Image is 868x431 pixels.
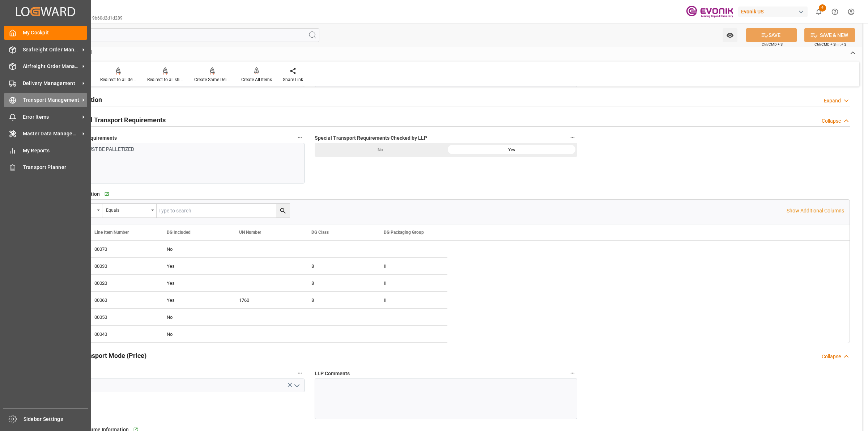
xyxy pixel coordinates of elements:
div: 00030 [86,258,158,274]
span: Line Item Number [94,230,129,235]
span: Special Transport Requirements Checked by LLP [315,134,427,142]
div: 00070 [86,241,158,257]
div: Press SPACE to select this row. [86,258,447,275]
div: Yes [167,258,222,275]
a: My Reports [4,143,87,157]
div: Press SPACE to select this row. [86,326,447,343]
a: Transport Planner [4,160,87,174]
span: LLP Comments [315,370,350,377]
div: 1760 [230,292,303,308]
div: No [167,309,222,326]
div: Redirect to all shipments [147,76,183,83]
span: Ctrl/CMD + S [762,42,783,47]
span: Delivery Management [23,80,80,87]
div: Equals [106,205,149,214]
span: Ctrl/CMD + Shift + S [814,42,846,47]
div: Press SPACE to select this row. [86,241,447,258]
a: My Cockpit [4,26,87,40]
span: Master Data Management [23,130,80,138]
div: Redirect to all deliveries [100,76,136,83]
div: 8 [303,292,375,308]
div: II [375,258,447,274]
button: Evonik US [738,5,810,18]
button: Help Center [827,4,843,20]
h2: Challenging Transport Mode (Price) [42,351,146,360]
button: LLP Comments [568,368,577,378]
div: 00060 [86,292,158,308]
span: UN Number [239,230,261,235]
button: search button [276,204,290,217]
div: 8 [303,275,375,291]
div: Press SPACE to select this row. [86,275,447,292]
div: Collapse [822,117,841,125]
div: No [167,241,222,258]
span: Sidebar Settings [24,415,88,423]
div: Share Link [283,76,303,83]
span: Error Items [23,113,80,121]
span: Airfreight Order Management [23,63,80,70]
div: Press SPACE to select this row. [86,309,447,326]
span: Transport Planner [23,164,88,171]
div: Expand [824,97,841,105]
div: No [315,143,446,157]
input: Type to search [157,204,290,217]
div: Yes [167,292,222,309]
div: Yes [167,275,222,292]
span: DG Included [167,230,191,235]
button: open menu [102,204,157,217]
span: DG Class [311,230,329,235]
span: My Reports [23,147,88,155]
button: Special Transport Requirements Checked by LLP [568,133,577,142]
div: Collapse [822,353,841,360]
input: Search Fields [33,28,319,42]
span: Seafreight Order Management [23,46,80,54]
button: Challenge Status [295,368,305,378]
div: Press SPACE to select this row. [86,292,447,309]
h2: Checking Special Transport Requirements [42,115,166,125]
div: II [375,275,447,291]
div: Yes [446,143,577,157]
div: II [375,292,447,308]
button: show 4 new notifications [810,4,827,20]
div: THIS SHIPMENT MUST BE PALLETIZED [46,145,293,153]
p: Show Additional Columns [787,207,844,215]
div: Create All Items [241,76,272,83]
div: 00040 [86,326,158,342]
button: SAVE [746,28,797,42]
span: 4 [819,4,826,12]
div: 8 [303,258,375,274]
span: Transport Management [23,96,80,104]
span: DG Packaging Group [384,230,424,235]
button: SAVE & NEW [804,28,855,42]
div: 00050 [86,309,158,325]
img: Evonik-brand-mark-Deep-Purple-RGB.jpeg_1700498283.jpeg [686,5,733,18]
button: Special Transport Requirements [295,133,305,142]
div: No [167,326,222,343]
div: Evonik US [738,7,808,17]
div: 00020 [86,275,158,291]
span: My Cockpit [23,29,88,37]
div: Create Same Delivery Date [194,76,230,83]
button: open menu [723,28,737,42]
button: open menu [291,380,302,391]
